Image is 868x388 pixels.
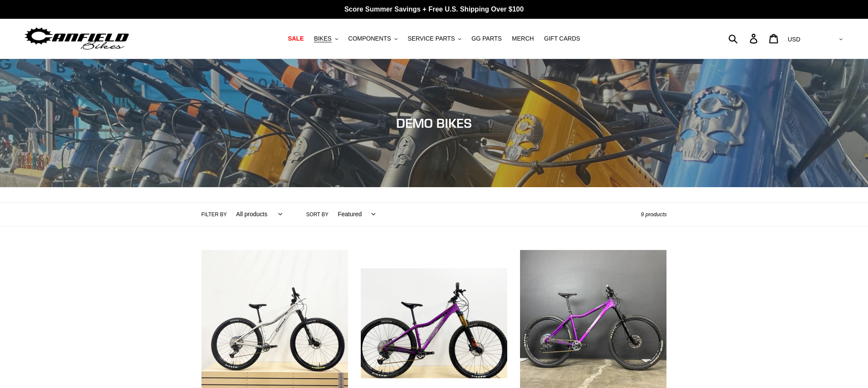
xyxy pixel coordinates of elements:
[348,35,391,42] span: COMPONENTS
[512,35,534,42] span: MERCH
[288,35,304,42] span: SALE
[306,211,328,218] label: Sort by
[23,25,130,52] img: Canfield Bikes
[467,33,506,44] a: GG PARTS
[314,35,331,42] span: BIKES
[310,33,342,44] button: BIKES
[733,29,755,48] input: Search
[540,33,585,44] a: GIFT CARDS
[544,35,580,42] span: GIFT CARDS
[396,115,472,131] span: DEMO BIKES
[283,33,308,44] a: SALE
[641,211,667,218] span: 9 products
[508,33,538,44] a: MERCH
[403,33,465,44] button: SERVICE PARTS
[408,35,455,42] span: SERVICE PARTS
[202,211,227,218] label: Filter by
[344,33,402,44] button: COMPONENTS
[471,35,502,42] span: GG PARTS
